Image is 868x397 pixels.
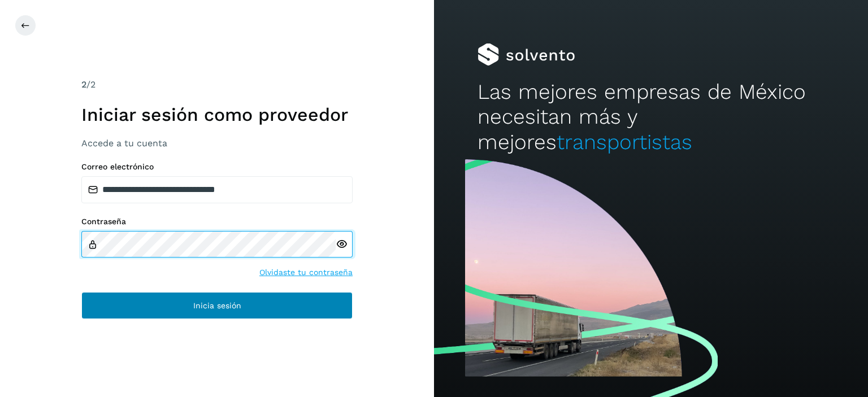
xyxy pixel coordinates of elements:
[81,138,353,149] h3: Accede a tu cuenta
[81,292,353,319] button: Inicia sesión
[81,104,353,125] h1: Iniciar sesión como proveedor
[81,79,86,90] span: 2
[81,78,353,91] div: /2
[81,217,353,226] label: Contraseña
[81,162,353,172] label: Correo electrónico
[193,302,241,309] span: Inicia sesión
[557,130,692,154] span: transportistas
[259,267,353,278] a: Olvidaste tu contraseña
[478,80,824,155] h2: Las mejores empresas de México necesitan más y mejores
